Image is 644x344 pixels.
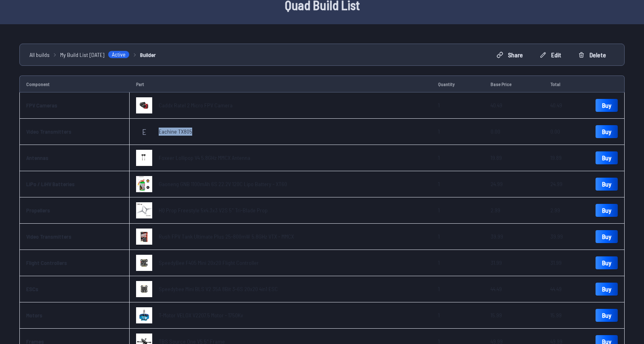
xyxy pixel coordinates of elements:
[544,171,589,197] td: 24.99
[484,171,544,197] td: 24.99
[484,224,544,250] td: 39.99
[544,250,589,276] td: 31.99
[544,145,589,171] td: 19.89
[438,233,440,240] span: 1
[136,229,152,245] img: image
[596,151,618,164] a: Buy
[159,128,192,136] span: Eachine TX805
[484,302,544,329] td: 15.99
[438,128,440,135] span: 1
[484,76,544,92] td: Base Price
[544,76,589,92] td: Total
[159,154,250,162] a: Foxeer Lollipop V4 5.8GHz MMCX Antenna
[60,50,130,59] a: My Build List [DATE]Active
[484,92,544,119] td: 40.49
[60,50,105,59] span: My Build List [DATE]
[159,285,278,292] span: Speedybee Mini BLS V2 35A 8Bit 3-6S 20x20 4in1 ESC
[544,224,589,250] td: 39.99
[544,92,589,119] td: 40.49
[438,259,440,266] span: 1
[26,102,57,109] a: FPV Cameras
[159,180,287,188] a: Gaoneng GNB 1100mAh 6S 22.2V 120C Lipo Battery - XT60
[484,250,544,276] td: 31.99
[596,178,618,191] a: Buy
[438,207,440,214] span: 1
[159,154,250,161] span: Foxeer Lollipop V4 5.8GHz MMCX Antenna
[438,154,440,161] span: 1
[26,259,67,266] a: Flight Controllers
[26,180,75,187] a: LiPo / LiHV Batteries
[438,102,440,109] span: 1
[438,180,440,187] span: 1
[544,276,589,302] td: 44.49
[26,312,42,319] a: Motors
[136,202,152,218] img: image
[484,145,544,171] td: 19.89
[26,128,71,135] span: Video Transmitters
[596,256,618,269] a: Buy
[484,119,544,145] td: 0.00
[438,285,440,292] span: 1
[136,97,152,113] img: image
[29,50,50,59] a: All builds
[130,76,432,92] td: Part
[571,48,613,61] button: Delete
[136,176,152,192] img: image
[159,180,287,187] span: Gaoneng GNB 1100mAh 6S 22.2V 120C Lipo Battery - XT60
[544,119,589,145] td: 0.00
[484,197,544,224] td: 2.99
[159,259,259,266] span: SpeedyBee F405 Mini 20x20 Flight Controller
[159,233,294,240] span: Rush FPV Tank Ultimate Plus 25-800mW 5.8GHz VTX - MMCX
[26,207,50,214] a: Propellers
[596,230,618,243] a: Buy
[596,99,618,112] a: Buy
[596,283,618,296] a: Buy
[26,154,48,161] a: Antennas
[432,76,484,92] td: Quantity
[136,150,152,166] img: image
[596,309,618,322] a: Buy
[142,128,146,136] span: E
[159,259,259,267] a: SpeedyBee F405 Mini 20x20 Flight Controller
[26,233,71,240] a: Video Transmitters
[159,207,268,214] span: HQ Prop Freestyle 5x4.3x3 V2S 5" Tri-Blade Prop
[159,101,233,109] a: Caddx Ratel 2 Micro FPV Camera
[136,281,152,297] img: image
[136,255,152,271] img: image
[544,302,589,329] td: 15.99
[159,311,243,319] a: T-Motor VELOX V2207.5 Motor - 1750Kv
[136,307,152,323] img: image
[159,102,233,109] span: Caddx Ratel 2 Micro FPV Camera
[484,276,544,302] td: 44.49
[159,233,294,241] a: Rush FPV Tank Ultimate Plus 25-800mW 5.8GHz VTX - MMCX
[159,285,278,293] a: Speedybee Mini BLS V2 35A 8Bit 3-6S 20x20 4in1 ESC
[544,197,589,224] td: 2.99
[108,50,130,59] span: Active
[140,50,156,59] a: Builder
[596,204,618,217] a: Buy
[159,312,243,319] span: T-Motor VELOX V2207.5 Motor - 1750Kv
[596,125,618,138] a: Buy
[159,206,268,214] a: HQ Prop Freestyle 5x4.3x3 V2S 5" Tri-Blade Prop
[533,48,568,61] button: Edit
[19,76,130,92] td: Component
[26,285,38,292] a: ESCs
[438,312,440,319] span: 1
[490,48,530,61] button: Share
